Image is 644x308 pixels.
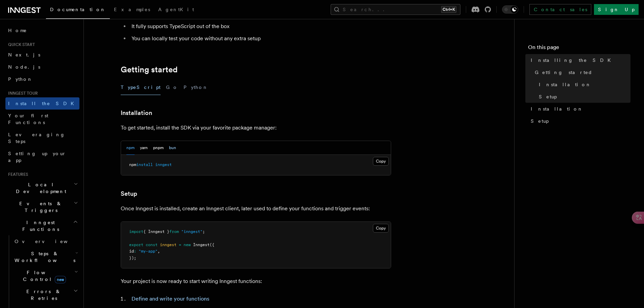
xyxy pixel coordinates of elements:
p: Your project is now ready to start writing Inngest functions: [121,277,391,286]
a: Installation [536,78,630,91]
span: ; [202,229,205,234]
span: "inngest" [181,229,202,234]
span: "my-app" [139,249,158,254]
a: Sign Up [594,4,639,15]
p: Once Inngest is installed, create an Inngest client, later used to define your functions and trig... [121,204,391,213]
button: npm [126,141,135,155]
a: Define and write your functions [132,295,209,302]
span: Local Development [5,181,74,195]
a: Documentation [46,2,110,19]
span: Errors & Retries [12,288,73,302]
a: Setup [121,189,137,198]
span: AgentKit [158,7,194,12]
span: install [136,162,153,167]
span: inngest [155,162,172,167]
button: Steps & Workflows [12,247,79,266]
a: Your first Functions [5,110,79,128]
button: Errors & Retries [12,285,79,304]
a: Next.js [5,49,79,61]
kbd: Ctrl+K [441,6,456,13]
a: Setup [536,91,630,103]
button: Events & Triggers [5,197,79,216]
button: Search...Ctrl+K [331,4,460,15]
span: Installation [531,105,583,112]
span: Node.js [8,64,40,70]
button: Inngest Functions [5,216,79,235]
span: Documentation [50,7,106,12]
a: Installation [121,108,152,118]
span: Install the SDK [8,101,78,106]
a: Getting started [121,65,177,74]
span: id [129,249,134,254]
span: Setting up your app [8,151,66,163]
span: Quick start [5,42,35,47]
span: , [158,249,160,254]
a: Node.js [5,61,79,73]
span: Features [5,172,28,177]
a: Getting started [532,66,630,78]
a: Leveraging Steps [5,128,79,147]
span: Getting started [535,69,593,76]
span: Steps & Workflows [12,250,75,264]
span: { Inngest } [143,229,169,234]
span: export [129,242,143,247]
span: = [179,242,181,247]
span: }); [129,256,136,260]
button: Flow Controlnew [12,266,79,285]
span: new [55,276,66,283]
span: new [184,242,191,247]
span: npm [129,162,136,167]
button: Go [166,80,178,95]
span: Flow Control [12,269,74,283]
button: pnpm [153,141,164,155]
span: Inngest [193,242,210,247]
a: Setting up your app [5,147,79,166]
span: from [169,229,179,234]
button: Toggle dark mode [502,5,518,14]
span: Overview [15,239,84,244]
button: Copy [373,157,389,166]
a: Setup [528,115,630,127]
a: Overview [12,235,79,247]
button: bun [169,141,176,155]
p: To get started, install the SDK via your favorite package manager: [121,123,391,133]
span: Setup [539,93,557,100]
a: Installing the SDK [528,54,630,66]
a: Installation [528,103,630,115]
li: You can locally test your code without any extra setup [129,34,391,43]
span: ({ [210,242,214,247]
li: It fully supports TypeScript out of the box [129,22,391,31]
button: Copy [373,224,389,233]
button: Python [184,80,208,95]
span: Next.js [8,52,40,57]
button: TypeScript [121,80,161,95]
button: yarn [140,141,148,155]
span: const [146,242,158,247]
span: Inngest tour [5,91,38,96]
span: Home [8,27,27,34]
span: : [134,249,136,254]
span: import [129,229,143,234]
a: Python [5,73,79,85]
a: Examples [110,2,154,18]
span: Examples [114,7,150,12]
span: Installation [539,81,591,88]
h4: On this page [528,43,630,54]
button: Local Development [5,179,79,197]
span: Setup [531,118,549,124]
span: Your first Functions [8,113,48,125]
span: Python [8,76,33,82]
span: Events & Triggers [5,200,74,214]
span: Installing the SDK [531,57,615,64]
a: AgentKit [154,2,198,18]
span: Inngest Functions [5,219,73,233]
a: Install the SDK [5,97,79,110]
a: Home [5,24,79,37]
span: inngest [160,242,176,247]
span: Leveraging Steps [8,132,65,144]
a: Contact sales [529,4,591,15]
